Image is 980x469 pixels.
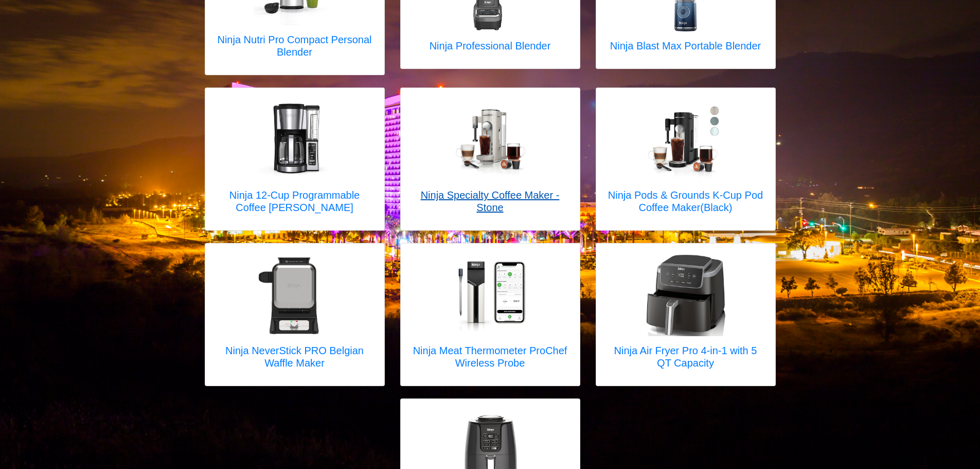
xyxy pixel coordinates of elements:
[216,189,374,214] h5: Ninja 12-Cup Programmable Coffee [PERSON_NAME]
[430,40,551,52] h5: Ninja Professional Blender
[607,344,765,369] h5: Ninja Air Fryer Pro 4-in-1 with 5 QT Capacity
[449,98,531,181] img: Ninja Specialty Coffee Maker - Stone
[411,254,569,375] a: Ninja Meat Thermometer ProChef Wireless Probe Ninja Meat Thermometer ProChef Wireless Probe
[254,98,336,181] img: Ninja 12-Cup Programmable Coffee Brewer
[254,254,336,336] img: Ninja NeverStick PRO Belgian Waffle Maker
[216,33,374,58] h5: Ninja Nutri Pro Compact Personal Blender
[411,344,569,369] h5: Ninja Meat Thermometer ProChef Wireless Probe
[216,344,374,369] h5: Ninja NeverStick PRO Belgian Waffle Maker
[610,40,761,52] h5: Ninja Blast Max Portable Blender
[607,254,765,375] a: Ninja Air Fryer Pro 4-in-1 with 5 QT Capacity Ninja Air Fryer Pro 4-in-1 with 5 QT Capacity
[411,189,569,214] h5: Ninja Specialty Coffee Maker - Stone
[645,254,727,336] img: Ninja Air Fryer Pro 4-in-1 with 5 QT Capacity
[216,254,374,375] a: Ninja NeverStick PRO Belgian Waffle Maker Ninja NeverStick PRO Belgian Waffle Maker
[216,98,374,220] a: Ninja 12-Cup Programmable Coffee Brewer Ninja 12-Cup Programmable Coffee [PERSON_NAME]
[411,98,569,220] a: Ninja Specialty Coffee Maker - Stone Ninja Specialty Coffee Maker - Stone
[607,189,765,214] h5: Ninja Pods & Grounds K-Cup Pod Coffee Maker(Black)
[449,254,531,336] img: Ninja Meat Thermometer ProChef Wireless Probe
[607,98,765,220] a: Ninja Pods & Grounds K-Cup Pod Coffee Maker(Black) Ninja Pods & Grounds K-Cup Pod Coffee Maker(Bl...
[645,98,727,181] img: Ninja Pods & Grounds K-Cup Pod Coffee Maker(Black)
